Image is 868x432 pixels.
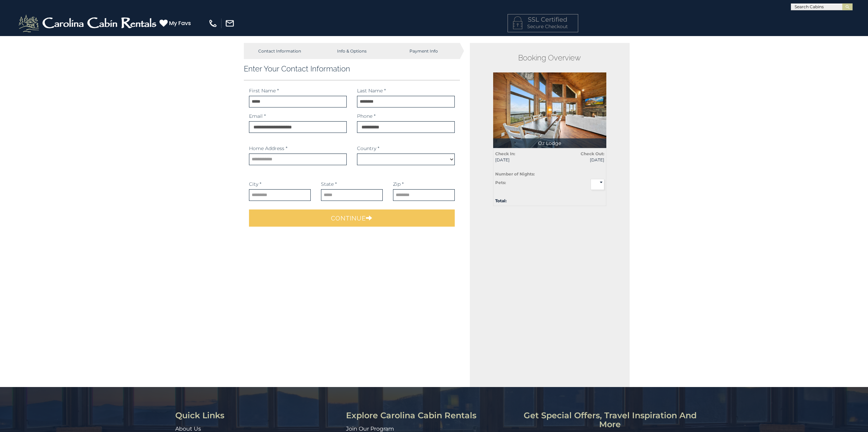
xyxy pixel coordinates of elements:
[249,209,455,227] button: Continue
[495,180,506,185] strong: Pets:
[495,151,515,156] strong: Check In:
[346,425,394,432] a: Join Our Program
[321,181,337,187] label: State *
[175,425,201,432] a: About Us
[393,181,404,187] label: Zip *
[225,19,235,28] img: mail-regular-white.png
[159,19,193,28] a: My Favs
[513,16,522,29] img: LOCKICON1.png
[249,113,266,120] label: Email *
[249,87,279,94] label: First Name *
[357,113,376,120] label: Phone *
[208,19,218,28] img: phone-regular-white.png
[495,157,545,163] span: [DATE]
[493,138,606,148] p: Oz Lodge
[357,145,379,152] label: Country *
[249,181,261,187] label: City *
[17,13,159,34] img: White-1-2.png
[495,198,507,203] strong: Total:
[244,64,460,73] h3: Enter Your Contact Information
[357,87,386,94] label: Last Name *
[555,157,604,163] span: [DATE]
[249,145,287,152] label: Home Address *
[513,23,573,30] p: Secure Checkout
[581,151,604,156] strong: Check Out:
[493,53,606,62] h2: Booking Overview
[513,16,573,23] h4: SSL Certified
[175,411,341,420] h3: Quick Links
[522,411,698,429] h3: Get special offers, travel inspiration and more
[346,411,517,420] h3: Explore Carolina Cabin Rentals
[169,19,191,27] span: My Favs
[495,171,535,177] strong: Number of Nights:
[493,72,606,148] img: 1755888806_thumbnail.jpeg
